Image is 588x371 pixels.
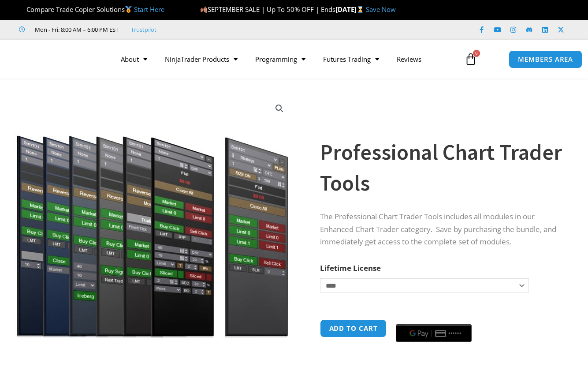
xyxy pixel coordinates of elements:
[33,24,119,35] span: Mon - Fri: 8:00 AM – 6:00 PM EST
[320,263,381,273] label: Lifetime License
[201,6,207,13] img: 🍂
[19,6,26,13] img: 🏆
[19,5,164,14] span: Compare Trade Copier Solutions
[335,5,366,14] strong: [DATE]
[125,6,132,13] img: 🥇
[314,49,388,69] a: Futures Trading
[388,49,430,69] a: Reviews
[131,24,156,35] a: Trustpilot
[396,324,472,342] button: Buy with GPay
[134,5,164,14] a: Start Here
[246,49,314,69] a: Programming
[320,210,566,249] p: The Professional Chart Trader Tools includes all modules in our Enhanced Chart Trader category. S...
[509,50,582,68] a: MEMBERS AREA
[518,56,573,63] span: MEMBERS AREA
[11,43,106,75] img: LogoAI | Affordable Indicators – NinjaTrader
[357,6,364,13] img: ⌛
[112,49,459,69] nav: Menu
[112,49,156,69] a: About
[473,50,480,57] span: 0
[320,137,566,199] h1: Professional Chart Trader Tools
[320,319,387,337] button: Add to cart
[156,49,246,69] a: NinjaTrader Products
[11,94,294,338] img: ProfessionalToolsBundlePage
[272,101,287,116] a: View full-screen image gallery
[451,46,490,72] a: 0
[200,5,335,14] span: SEPTEMBER SALE | Up To 50% OFF | Ends
[448,330,461,337] text: ••••••
[366,5,396,14] a: Save Now
[394,318,473,319] iframe: Secure payment input frame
